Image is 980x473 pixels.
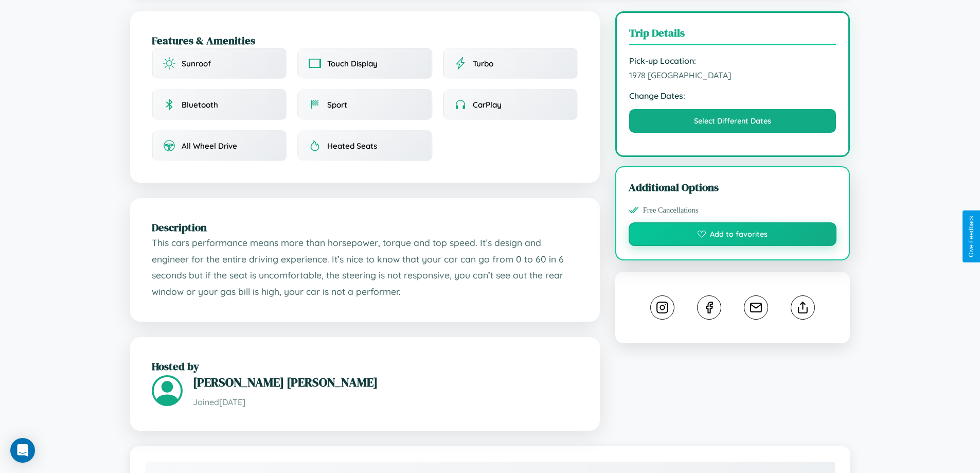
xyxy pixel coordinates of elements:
[182,141,237,151] span: All Wheel Drive
[152,359,578,374] h2: Hosted by
[327,59,378,68] span: Touch Display
[327,141,377,151] span: Heated Seats
[473,59,493,68] span: Turbo
[473,100,502,110] span: CarPlay
[182,100,218,110] span: Bluetooth
[327,100,347,110] span: Sport
[629,70,836,80] span: 1978 [GEOGRAPHIC_DATA]
[629,25,836,45] h3: Trip Details
[193,374,578,391] h3: [PERSON_NAME] [PERSON_NAME]
[10,438,35,463] div: Open Intercom Messenger
[629,109,836,133] button: Select Different Dates
[968,216,975,257] div: Give Feedback
[643,206,699,215] span: Free Cancellations
[152,235,578,300] p: This cars performance means more than horsepower, torque and top speed. It’s design and engineer ...
[152,220,578,235] h2: Description
[193,395,578,410] p: Joined [DATE]
[629,91,836,101] strong: Change Dates:
[629,180,837,195] h3: Additional Options
[152,33,578,48] h2: Features & Amenities
[629,56,836,66] strong: Pick-up Location:
[629,222,837,246] button: Add to favorites
[182,59,211,68] span: Sunroof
